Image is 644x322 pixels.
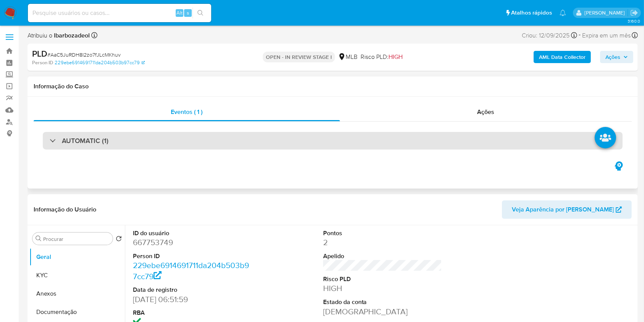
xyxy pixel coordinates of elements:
[323,298,442,306] dt: Estado da conta
[52,31,90,40] b: lbarbozadeol
[171,107,203,116] span: Eventos ( 1 )
[116,236,122,244] button: Retornar ao pedido padrão
[477,107,495,116] span: Ações
[32,59,53,66] b: Person ID
[630,9,638,17] a: Sair
[560,10,566,16] a: Notificações
[534,51,591,63] button: AML Data Collector
[323,306,442,317] dd: [DEMOGRAPHIC_DATA]
[323,229,442,237] dt: Pontos
[47,51,121,59] span: # AaC5JuRDH8I2zo7fJLcMKhuv
[511,9,552,17] span: Atalhos rápidos
[176,9,183,16] span: Alt
[34,83,632,90] h1: Informação do Caso
[584,9,628,16] p: lucas.barboza@mercadolivre.com
[32,47,47,60] b: PLD
[579,30,581,41] span: -
[133,309,252,317] dt: RBA
[28,31,90,40] span: Atribuiu o
[34,206,96,213] h1: Informação do Usuário
[29,266,125,285] button: KYC
[361,53,403,61] span: Risco PLD:
[193,8,208,18] button: search-icon
[36,236,42,242] button: Procurar
[600,51,633,63] button: Ações
[605,51,620,63] span: Ações
[29,285,125,303] button: Anexos
[323,252,442,260] dt: Apelido
[338,53,358,61] div: MLB
[43,236,110,242] input: Procurar
[133,237,252,248] dd: 667753749
[187,9,189,16] span: s
[133,260,249,281] a: 229ebe6914691711da204b503b97cc79
[43,132,623,150] div: AUTOMATIC (1)
[582,31,631,40] span: Expira em um mês
[28,8,211,18] input: Pesquise usuários ou casos...
[133,229,252,237] dt: ID do usuário
[539,51,586,63] b: AML Data Collector
[522,30,577,41] div: Criou: 12/09/2025
[388,52,403,61] span: HIGH
[62,137,108,145] h3: AUTOMATIC (1)
[323,283,442,294] dd: HIGH
[133,294,252,305] dd: [DATE] 06:51:59
[323,275,442,283] dt: Risco PLD
[55,59,145,66] a: 229ebe6914691711da204b503b97cc79
[512,200,614,219] span: Veja Aparência por [PERSON_NAME]
[133,252,252,260] dt: Person ID
[502,200,632,219] button: Veja Aparência por [PERSON_NAME]
[29,303,125,321] button: Documentação
[133,286,252,294] dt: Data de registro
[323,237,442,248] dd: 2
[263,52,335,62] p: OPEN - IN REVIEW STAGE I
[29,248,125,266] button: Geral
